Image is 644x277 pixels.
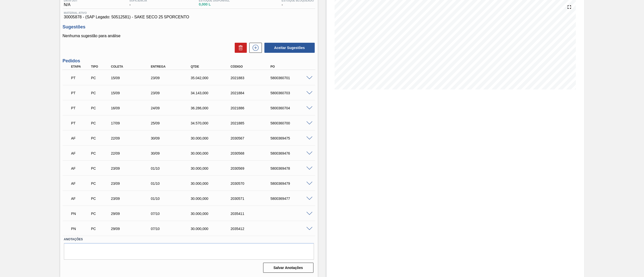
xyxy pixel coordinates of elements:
p: PN [71,227,90,231]
div: 2030569 [229,166,275,170]
button: Salvar Anotações [263,263,313,273]
div: Pedido de Compra [90,197,111,201]
div: 16/09/2025 [110,106,155,110]
div: Pedido de Compra [90,151,111,155]
div: 22/09/2025 [110,136,155,140]
div: 07/10/2025 [149,212,195,216]
div: Aguardando Faturamento [70,133,92,144]
div: Etapa [70,65,92,68]
div: Pedido em Trânsito [70,72,92,83]
div: Tipo [90,65,111,68]
div: Aguardando Faturamento [70,148,92,159]
div: Aceitar Sugestões [262,42,315,53]
div: 30.000,000 [189,212,235,216]
div: 5800369476 [269,151,315,155]
div: 23/09/2025 [110,197,155,201]
div: 2021883 [229,76,275,80]
div: 2035411 [229,212,275,216]
label: Anotações [64,236,314,243]
div: 25/09/2025 [149,121,195,125]
p: PT [71,76,90,80]
div: 30/09/2025 [149,136,195,140]
div: Excluir Sugestões [232,43,247,53]
div: Nova sugestão [247,43,262,53]
div: Pedido de Compra [90,106,111,110]
div: 5800360701 [269,76,315,80]
div: 23/09/2025 [110,166,155,170]
div: 2030568 [229,151,275,155]
div: 5800360704 [269,106,315,110]
div: 5800360700 [269,121,315,125]
div: 2035412 [229,227,275,231]
div: 36.286,000 [189,106,235,110]
div: 5800369477 [269,197,315,201]
div: Pedido em Negociação [70,208,92,219]
div: Pedido em Negociação [70,223,92,234]
p: AF [71,136,90,140]
div: 35.042,000 [189,76,235,80]
div: 30.000,000 [189,181,235,186]
div: Pedido de Compra [90,91,111,95]
div: 01/10/2025 [149,197,195,201]
div: Qtde [189,65,235,68]
div: 5800369478 [269,166,315,170]
p: PT [71,121,90,125]
div: Código [229,65,275,68]
div: 15/09/2025 [110,76,155,80]
div: 2021884 [229,91,275,95]
div: 30.000,000 [189,227,235,231]
div: Pedido de Compra [90,121,111,125]
div: Pedido em Trânsito [70,103,92,114]
div: 30.000,000 [189,136,235,140]
p: Nenhuma sugestão para análise [63,34,315,38]
p: AF [71,151,90,155]
div: Pedido em Trânsito [70,87,92,99]
p: PT [71,106,90,110]
div: 5800369475 [269,136,315,140]
p: AF [71,181,90,186]
div: 2030567 [229,136,275,140]
div: 29/09/2025 [110,212,155,216]
button: Aceitar Sugestões [264,43,315,53]
p: AF [71,166,90,170]
div: 30.000,000 [189,197,235,201]
div: Pedido de Compra [90,166,111,170]
div: Aguardando Faturamento [70,193,92,204]
div: Aguardando Faturamento [70,163,92,174]
div: Aguardando Faturamento [70,178,92,189]
div: Pedido de Compra [90,136,111,140]
p: AF [71,197,90,201]
div: Pedido de Compra [90,181,111,186]
div: 23/09/2025 [149,91,195,95]
div: 5800369479 [269,181,315,186]
p: PN [71,212,90,216]
div: 2030570 [229,181,275,186]
h3: Pedidos [63,58,315,64]
h3: Sugestões [63,24,315,30]
div: 30.000,000 [189,151,235,155]
div: 01/10/2025 [149,166,195,170]
div: Pedido em Trânsito [70,118,92,129]
div: Pedido de Compra [90,76,111,80]
div: 30/09/2025 [149,151,195,155]
div: 22/09/2025 [110,151,155,155]
span: 0,000 L [199,3,230,6]
div: Entrega [149,65,195,68]
div: Coleta [110,65,155,68]
div: 2021885 [229,121,275,125]
div: 15/09/2025 [110,91,155,95]
div: Pedido de Compra [90,212,111,216]
div: PO [269,65,315,68]
div: 01/10/2025 [149,181,195,186]
div: 34.570,000 [189,121,235,125]
div: 2021886 [229,106,275,110]
div: 07/10/2025 [149,227,195,231]
div: 17/09/2025 [110,121,155,125]
div: 23/09/2025 [149,76,195,80]
div: 23/09/2025 [110,181,155,186]
div: 2030571 [229,197,275,201]
div: Pedido de Compra [90,227,111,231]
p: PT [71,91,90,95]
div: 30.000,000 [189,166,235,170]
div: 24/09/2025 [149,106,195,110]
